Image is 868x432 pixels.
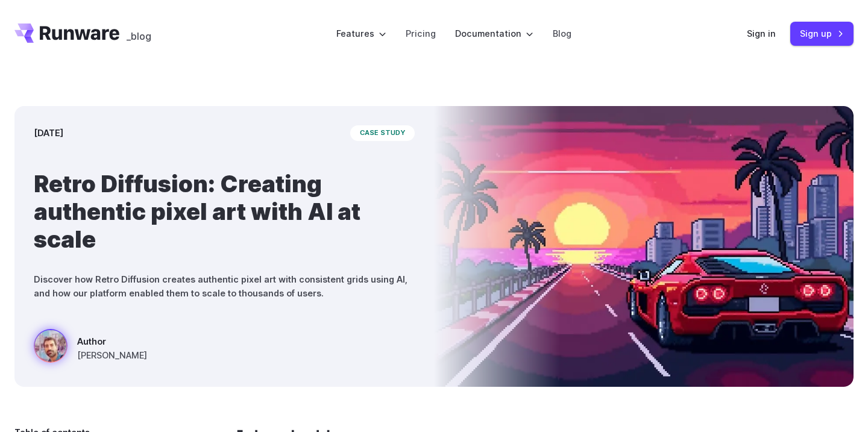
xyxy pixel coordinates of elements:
[34,170,415,253] h1: Retro Diffusion: Creating authentic pixel art with AI at scale
[34,272,415,300] p: Discover how Retro Diffusion creates authentic pixel art with consistent grids using AI, and how ...
[77,348,147,362] span: [PERSON_NAME]
[790,22,854,45] a: Sign up
[350,125,415,141] span: case study
[406,27,436,40] a: Pricing
[34,329,147,368] a: a red sports car on a futuristic highway with a sunset and city skyline in the background, styled...
[127,23,151,43] a: _blog
[553,27,571,40] a: Blog
[455,27,533,40] label: Documentation
[14,23,119,43] a: Go to /
[434,106,854,387] img: a red sports car on a futuristic highway with a sunset and city skyline in the background, styled...
[336,27,386,40] label: Features
[34,126,63,140] time: [DATE]
[77,334,147,348] span: Author
[127,31,151,41] span: _blog
[747,27,776,40] a: Sign in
